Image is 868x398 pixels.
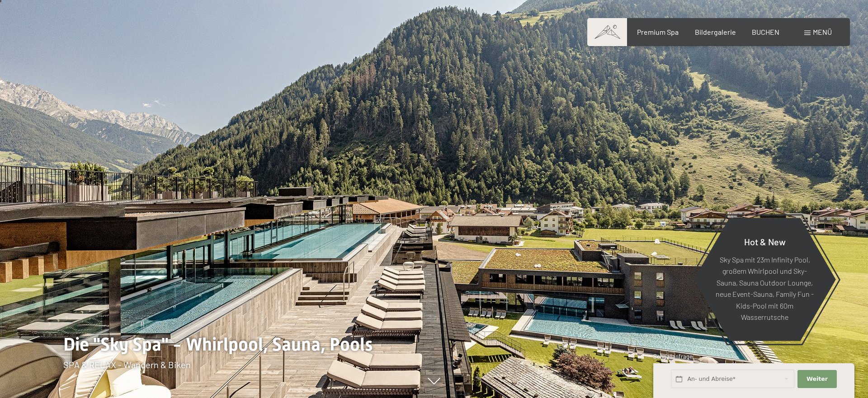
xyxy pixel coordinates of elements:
[716,253,814,323] p: Sky Spa mit 23m Infinity Pool, großem Whirlpool und Sky-Sauna, Sauna Outdoor Lounge, neue Event-S...
[637,28,679,36] a: Premium Spa
[653,353,693,360] span: Schnellanfrage
[813,28,832,36] span: Menü
[693,217,836,342] a: Hot & New Sky Spa mit 23m Infinity Pool, großem Whirlpool und Sky-Sauna, Sauna Outdoor Lounge, ne...
[744,236,786,247] span: Hot & New
[797,370,836,389] button: Weiter
[807,375,828,383] span: Weiter
[752,28,779,36] a: BUCHEN
[695,28,736,36] a: Bildergalerie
